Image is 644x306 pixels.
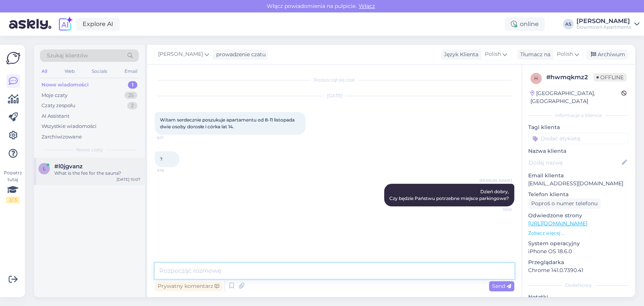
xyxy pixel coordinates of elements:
span: h [534,75,538,81]
span: [PERSON_NAME] [158,50,203,58]
div: Wszystkie wiadomości [41,123,97,130]
div: Tłumacz na [517,51,550,58]
p: System operacyjny [528,240,629,248]
span: Polish [557,50,573,58]
div: prowadzenie czatu [213,51,266,58]
p: [EMAIL_ADDRESS][DOMAIN_NAME] [528,180,629,188]
input: Dodać etykietę [528,133,629,144]
div: [DATE] 10:07 [117,177,140,182]
p: Tagi klienta [528,123,629,131]
img: explore-ai [57,16,73,32]
div: Moje czaty [41,92,68,99]
p: Odwiedzone strony [528,212,629,220]
div: # hwmqkmz2 [546,73,593,82]
span: Szukaj klientów [47,52,88,60]
div: Dodatkowy [528,282,629,289]
p: Zobacz więcej ... [528,230,629,237]
div: 1 [128,81,137,89]
div: Socials [90,66,109,76]
div: Email [123,66,139,76]
div: Czaty zespołu [41,102,75,109]
div: Prywatny komentarz [155,281,222,291]
span: 9:18 [157,168,185,173]
div: Archiwum [586,49,628,60]
img: Askly Logo [6,51,20,65]
a: Explore AI [76,18,120,31]
div: AS [563,19,573,29]
span: 9:17 [157,135,185,141]
div: AI Assistant [41,112,69,120]
p: Email klienta [528,172,629,180]
div: [GEOGRAPHIC_DATA], [GEOGRAPHIC_DATA] [530,89,621,105]
p: Przeglądarka [528,258,629,266]
p: Chrome 141.0.7390.41 [528,266,629,274]
span: Nowe czaty [76,146,103,153]
div: Informacje o kliencie [528,112,629,119]
span: [PERSON_NAME] [480,178,512,183]
p: iPhone OS 18.6.0 [528,248,629,255]
input: Dodaj nazwę [529,158,620,167]
p: Telefon klienta [528,191,629,198]
span: Send [492,283,511,289]
div: Język Klienta [441,51,478,58]
p: Notatki [528,293,629,301]
span: #l0jgvanz [54,163,83,170]
span: Offline [593,73,627,81]
div: Rozpoczął się czat [155,77,514,83]
span: 10:10 [484,207,512,212]
div: Zarchiwizowane [41,133,82,141]
div: Poproś o numer telefonu [528,198,601,209]
div: Downtown Apartments [576,24,631,30]
span: Witam serdecznie poszukuje apartamentu od 8-11 listopada dwie osoby dorosłe i córka lat 14. [160,117,296,129]
a: [PERSON_NAME]Downtown Apartments [576,18,639,30]
div: [PERSON_NAME] [576,18,631,24]
div: Web [63,66,76,76]
div: All [40,66,49,76]
div: online [505,17,545,31]
div: 2 / 3 [6,197,20,203]
div: Nowe wiadomości [41,81,89,89]
span: l [43,166,46,171]
span: Włącz [357,3,377,9]
p: Nazwa klienta [528,147,629,155]
div: Popatrz tutaj [6,169,20,203]
a: [URL][DOMAIN_NAME] [528,220,587,227]
div: What is the fee for the sauna? [54,170,140,177]
div: [DATE] [155,92,514,99]
span: Polish [485,50,501,58]
div: 2 [127,102,137,109]
span: ? [160,156,163,162]
div: 25 [124,92,137,99]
